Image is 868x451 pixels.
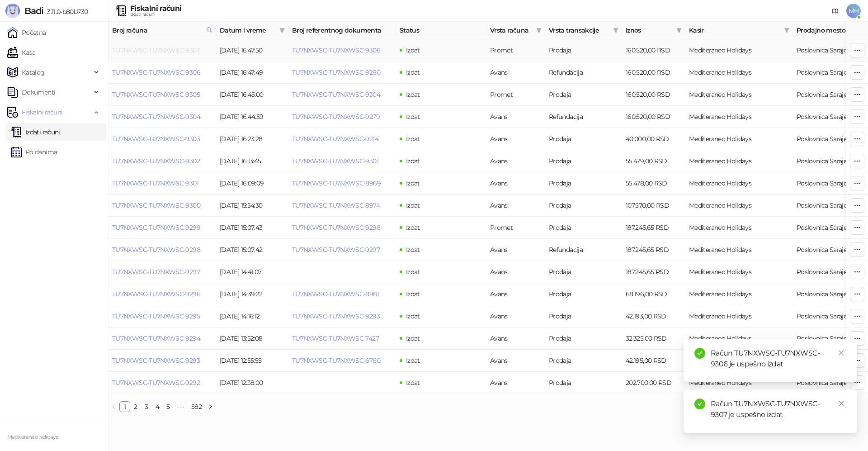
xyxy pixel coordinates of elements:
td: [DATE] 16:44:59 [216,106,288,128]
span: Izdat [406,157,420,165]
span: check-circle [694,399,705,409]
td: Prodaja [545,128,622,150]
span: Katalog [22,63,45,81]
td: TU7NXWSC-TU7NXWSC-9296 [108,283,216,305]
td: 187.245,65 RSD [622,239,685,261]
td: Mediteraneo Holidays [685,283,793,305]
span: Vrsta transakcije [549,25,609,35]
a: TU7NXWSC-TU7NXWSC-9296 [112,290,200,298]
a: Close [836,348,846,358]
td: TU7NXWSC-TU7NXWSC-9306 [108,62,216,84]
td: Mediteraneo Holidays [685,106,793,128]
a: Početna [7,24,46,42]
td: 187.245,65 RSD [622,261,685,283]
a: TU7NXWSC-TU7NXWSC-9279 [292,113,380,121]
li: 1 [119,401,130,412]
a: 582 [189,402,204,412]
td: Prodaja [545,84,622,106]
td: Avans [486,328,545,350]
td: 42.193,00 RSD [622,305,685,328]
td: [DATE] 16:13:45 [216,150,288,172]
span: ••• [174,401,188,412]
td: Mediteraneo Holidays [685,62,793,84]
img: Logo [5,4,20,18]
a: TU7NXWSC-TU7NXWSC-7427 [292,334,379,342]
a: TU7NXWSC-TU7NXWSC-9293 [292,312,380,320]
td: Prodaja [545,372,622,394]
td: Avans [486,372,545,394]
span: filter [534,24,543,37]
a: TU7NXWSC-TU7NXWSC-9280 [292,68,380,76]
span: right [208,404,213,409]
a: TU7NXWSC-TU7NXWSC-9303 [112,135,200,143]
th: Vrsta računa [486,22,545,39]
td: Mediteraneo Holidays [685,195,793,217]
span: close [838,400,844,407]
a: TU7NXWSC-TU7NXWSC-9302 [112,157,200,165]
li: 4 [152,401,163,412]
span: Izdat [406,268,420,276]
td: Avans [486,195,545,217]
td: TU7NXWSC-TU7NXWSC-9303 [108,128,216,150]
td: Prodaja [545,172,622,195]
td: Mediteraneo Holidays [685,84,793,106]
td: TU7NXWSC-TU7NXWSC-9292 [108,372,216,394]
a: TU7NXWSC-TU7NXWSC-9298 [112,246,200,254]
td: 160.520,00 RSD [622,106,685,128]
a: TU7NXWSC-TU7NXWSC-8981 [292,290,379,298]
td: 42.195,00 RSD [622,350,685,372]
span: Izdat [406,290,420,298]
td: Prodaja [545,217,622,239]
button: right [205,401,216,412]
td: [DATE] 15:54:30 [216,195,288,217]
span: filter [611,24,620,37]
span: Kasir [689,25,780,35]
a: TU7NXWSC-TU7NXWSC-9297 [112,268,200,276]
td: Avans [486,62,545,84]
a: TU7NXWSC-TU7NXWSC-9304 [292,90,380,99]
a: TU7NXWSC-TU7NXWSC-9300 [112,201,200,209]
small: Mediteraneo holidays [7,434,58,440]
th: Kasir [685,22,793,39]
a: TU7NXWSC-TU7NXWSC-9299 [112,223,200,232]
td: [DATE] 12:55:55 [216,350,288,372]
span: filter [675,24,684,37]
span: Izdat [406,246,420,254]
td: [DATE] 15:07:42 [216,239,288,261]
td: Prodaja [545,150,622,172]
td: TU7NXWSC-TU7NXWSC-9294 [108,328,216,350]
td: [DATE] 15:07:43 [216,217,288,239]
span: Izdat [406,379,420,387]
a: TU7NXWSC-TU7NXWSC-9304 [112,113,200,121]
span: Izdat [406,135,420,143]
a: Izdati računi [11,123,60,141]
td: Avans [486,172,545,195]
td: Refundacija [545,106,622,128]
span: left [111,404,117,409]
td: 68.196,00 RSD [622,283,685,305]
th: Status [396,22,486,39]
span: 3.11.0-b80b730 [43,8,88,16]
td: TU7NXWSC-TU7NXWSC-9307 [108,39,216,62]
td: [DATE] 16:45:00 [216,84,288,106]
td: Mediteraneo Holidays [685,328,793,350]
td: 187.245,65 RSD [622,217,685,239]
a: 4 [152,402,162,412]
td: 160.520,00 RSD [622,39,685,62]
li: 2 [130,401,141,412]
th: Broj računa [108,22,216,39]
span: Izdat [406,223,420,232]
a: Dokumentacija [828,4,843,18]
td: TU7NXWSC-TU7NXWSC-9300 [108,195,216,217]
td: 55.478,00 RSD [622,172,685,195]
td: TU7NXWSC-TU7NXWSC-9293 [108,350,216,372]
span: Dokumenti [22,83,55,101]
li: 3 [141,401,152,412]
div: Izdati računi [130,12,181,17]
a: TU7NXWSC-TU7NXWSC-9295 [112,312,200,320]
td: [DATE] 14:41:07 [216,261,288,283]
td: Prodaja [545,350,622,372]
a: TU7NXWSC-TU7NXWSC-6760 [292,356,380,365]
td: Prodaja [545,261,622,283]
td: Refundacija [545,62,622,84]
